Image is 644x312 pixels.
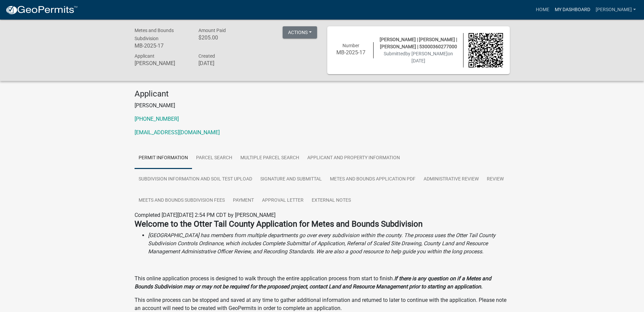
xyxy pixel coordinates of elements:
a: [PHONE_NUMBER] [135,116,179,122]
span: Metes and Bounds Subdivision [135,28,174,41]
h6: $205.00 [198,34,253,41]
a: Review [483,169,508,190]
p: This online application process is designed to walk through the entire application process from s... [135,275,510,291]
a: Signature and Submittal [256,169,326,190]
a: External Notes [308,190,355,211]
a: Approval Letter [258,190,308,211]
span: Created [198,53,215,59]
span: Submitted on [DATE] [384,51,453,63]
a: Metes and Bounds Application PDF [326,169,420,190]
p: [PERSON_NAME] [135,102,510,110]
a: Meets and Bounds Subdivision Fees [135,190,229,211]
a: Subdivision Information and Soil Test Upload [135,169,256,190]
span: Number [342,43,359,48]
span: by [PERSON_NAME] [405,51,448,56]
span: Applicant [135,53,154,59]
h6: MB-2025-17 [334,49,368,56]
span: [PERSON_NAME] | [PERSON_NAME] | [PERSON_NAME] | 53000360277000 [380,37,457,49]
a: Permit Information [135,147,192,169]
a: Administrative Review [420,169,483,190]
h6: [DATE] [198,60,253,66]
strong: If there is any question on if a Metes and Bounds Subdivision may or may not be required for the ... [135,275,491,290]
a: Home [533,3,552,16]
h6: MB-2025-17 [135,42,189,49]
button: Actions [283,26,317,38]
span: Completed [DATE][DATE] 2:54 PM CDT by [PERSON_NAME] [135,212,276,218]
a: Multiple Parcel Search [236,147,303,169]
img: QR code [469,33,503,67]
a: My Dashboard [552,3,593,16]
a: Payment [229,190,258,211]
a: [PERSON_NAME] [593,3,639,16]
h6: [PERSON_NAME] [135,60,189,66]
h4: Applicant [135,89,510,99]
a: Applicant and Property Information [303,147,404,169]
a: [EMAIL_ADDRESS][DOMAIN_NAME] [135,129,220,136]
strong: Welcome to the Otter Tail County Application for Metes and Bounds Subdivision [135,219,423,229]
i: [GEOGRAPHIC_DATA] has members from multiple departments go over every subdivision within the coun... [148,232,496,255]
span: Amount Paid [198,28,226,33]
a: Parcel search [192,147,236,169]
